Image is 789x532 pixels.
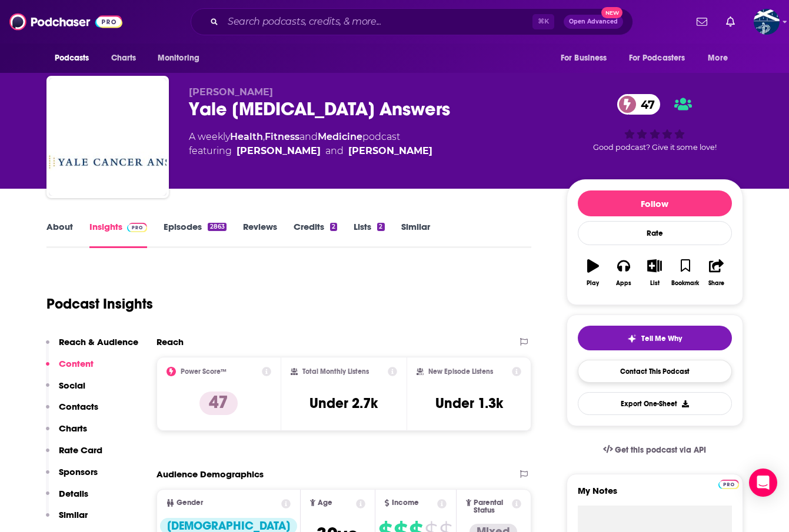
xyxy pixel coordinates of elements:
span: [PERSON_NAME] [189,86,273,98]
h2: New Episode Listens [428,367,493,376]
div: Search podcasts, credits, & more... [191,8,633,35]
p: Sponsors [59,466,98,477]
a: Pro website [718,478,739,489]
button: Charts [46,423,87,444]
span: Gender [177,499,203,507]
button: Share [701,252,731,294]
a: Contact This Podcast [578,360,732,383]
div: 2863 [208,223,226,231]
span: Podcasts [55,50,89,66]
span: and [325,144,344,158]
span: New [601,7,622,18]
button: Reach & Audience [46,336,138,358]
img: Yale Cancer Answers [49,78,167,196]
h2: Audience Demographics [157,469,264,480]
span: Logged in as yaleschoolofmedicine [754,9,780,35]
div: A weekly podcast [189,130,432,158]
span: Tell Me Why [641,334,682,343]
button: Details [46,488,88,510]
button: open menu [149,47,215,69]
a: Dr. Anees Chagpar [237,144,321,158]
span: ⌘ K [532,14,554,29]
span: For Business [561,50,607,66]
div: 2 [377,223,384,231]
span: Good podcast? Give it some love! [593,143,717,152]
button: Export One-Sheet [578,392,732,415]
p: Details [59,488,88,499]
a: Show notifications dropdown [692,12,712,32]
a: Medicine [318,131,362,142]
h3: Under 2.7k [309,394,378,412]
img: tell me why sparkle [627,334,637,343]
img: Podchaser Pro [127,223,148,232]
button: tell me why sparkleTell Me Why [578,326,732,350]
p: Charts [59,423,87,434]
a: Lists2 [354,221,384,248]
a: Reviews [243,221,277,248]
img: Podchaser - Follow, Share and Rate Podcasts [9,11,122,33]
a: Similar [401,221,430,248]
span: More [708,50,728,66]
h2: Power Score™ [181,367,227,376]
button: Social [46,380,85,401]
h3: Under 1.3k [435,394,503,412]
p: Similar [59,509,88,520]
button: Content [46,358,94,380]
div: Rate [578,221,732,245]
span: Parental Status [474,499,510,514]
button: Play [578,252,608,294]
span: featuring [189,144,432,158]
div: Play [587,280,599,287]
span: Income [392,499,419,507]
button: Bookmark [670,252,701,294]
p: 47 [199,392,238,415]
img: User Profile [754,9,780,35]
a: InsightsPodchaser Pro [89,221,148,248]
img: Podchaser Pro [718,480,739,489]
input: Search podcasts, credits, & more... [223,12,532,31]
button: Show profile menu [754,9,780,35]
button: Similar [46,509,88,531]
span: Open Advanced [569,19,618,25]
p: Contacts [59,401,98,412]
div: 47Good podcast? Give it some love! [567,86,743,159]
button: open menu [700,47,743,69]
div: Apps [616,280,631,287]
h2: Reach [157,336,184,347]
button: open menu [46,47,105,69]
span: , [263,131,265,142]
a: Credits2 [294,221,337,248]
a: 47 [617,94,661,115]
a: About [46,221,73,248]
button: List [639,252,670,294]
button: Open AdvancedNew [564,15,623,29]
div: 2 [330,223,337,231]
span: Charts [111,50,137,66]
p: Social [59,380,85,391]
a: Charts [104,47,144,69]
a: Dr. Steven Gore [348,144,432,158]
a: Health [230,131,263,142]
div: Open Intercom Messenger [749,469,777,497]
a: Show notifications dropdown [721,12,740,32]
a: Get this podcast via API [594,436,716,464]
div: Bookmark [671,280,699,287]
h2: Total Monthly Listens [302,367,369,376]
button: Sponsors [46,466,98,488]
button: open menu [552,47,622,69]
button: Follow [578,190,732,216]
span: and [299,131,318,142]
h1: Podcast Insights [46,295,153,313]
span: For Podcasters [629,50,685,66]
button: Apps [608,252,639,294]
div: List [650,280,660,287]
p: Content [59,358,94,369]
p: Rate Card [59,444,102,456]
button: Rate Card [46,444,102,466]
p: Reach & Audience [59,336,138,347]
label: My Notes [578,485,732,506]
span: Get this podcast via API [615,445,706,455]
span: Age [318,499,332,507]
